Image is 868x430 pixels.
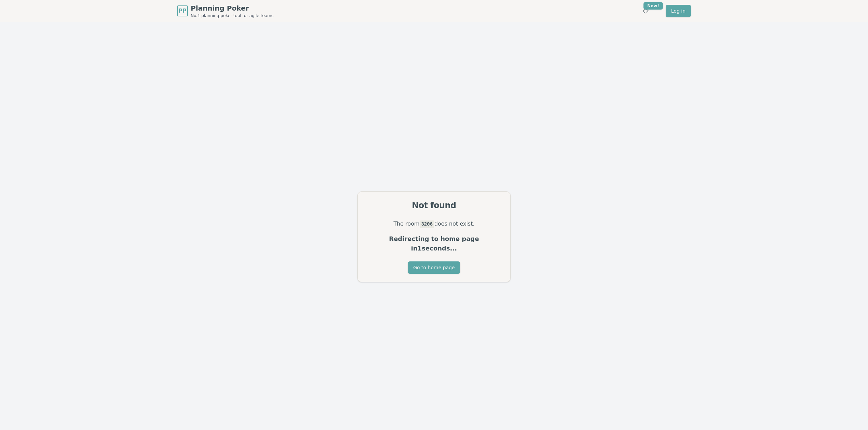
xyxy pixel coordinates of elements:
[408,261,460,274] button: Go to home page
[366,200,502,211] div: Not found
[191,13,273,18] span: No.1 planning poker tool for agile teams
[420,220,434,228] code: 3206
[640,5,652,17] button: New!
[191,3,273,13] span: Planning Poker
[666,5,691,17] a: Log in
[366,234,502,253] p: Redirecting to home page in 1 seconds...
[643,2,663,10] div: New!
[366,219,502,229] p: The room does not exist.
[178,7,186,15] span: PP
[177,3,273,18] a: PPPlanning PokerNo.1 planning poker tool for agile teams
